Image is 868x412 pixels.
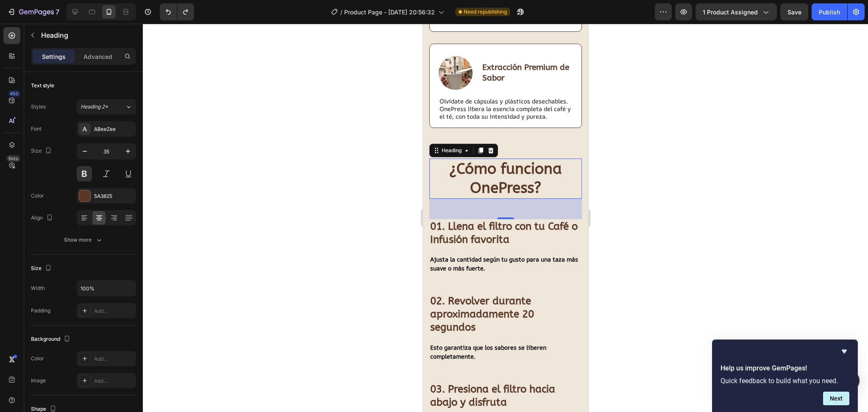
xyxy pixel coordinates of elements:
div: Background [31,334,72,345]
div: Styles [31,103,46,111]
div: Color [31,192,44,200]
div: Beta [6,155,20,162]
div: Add... [94,377,134,385]
span: Product Page - [DATE] 20:56:32 [344,8,435,17]
span: Save [787,8,801,16]
div: 450 [8,90,20,97]
span: / [340,8,342,17]
div: Add... [94,307,134,315]
button: Save [780,3,808,20]
div: Padding [31,307,50,315]
p: 7 [56,7,59,17]
button: 1 product assigned [696,3,777,20]
div: ABeeZee [94,125,134,133]
div: Help us improve GemPages! [721,346,849,405]
span: Need republishing [464,8,507,16]
iframe: Design area [423,24,588,412]
h2: Help us improve GemPages! [721,363,849,373]
button: Publish [812,3,847,20]
div: Text style [31,82,54,89]
p: Advanced [83,52,112,61]
p: Settings [42,52,66,61]
button: Next question [823,392,849,405]
div: Align [31,212,55,224]
div: Width [31,284,45,292]
button: Show more [31,232,136,248]
input: Auto [77,281,136,296]
button: Heading 2* [77,99,136,114]
div: Undo/Redo [160,3,194,20]
div: Publish [819,8,840,17]
p: Quick feedback to build what you need. [721,377,849,385]
div: Image [31,377,46,384]
div: Size [31,263,53,274]
div: Show more [64,236,103,244]
button: 7 [3,3,63,20]
div: Size [31,145,53,157]
span: 1 product assigned [703,8,758,17]
div: Font [31,125,42,133]
div: Color [31,355,44,362]
button: Hide survey [839,346,849,356]
p: Heading [41,30,133,40]
div: 5A3825 [94,192,134,200]
span: Heading 2* [81,103,108,111]
div: Add... [94,355,134,363]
